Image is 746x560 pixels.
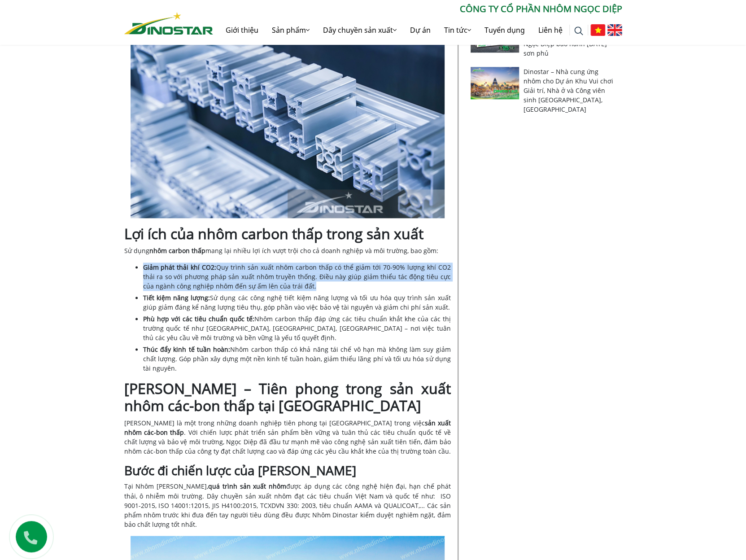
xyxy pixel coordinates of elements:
[265,16,316,44] a: Sản phẩm
[143,293,210,302] b: Tiết kiệm năng lượng:
[131,27,445,218] img: Nhôm Ngọc Diệp – Tiên phong trong sản xuất nhôm các-bon thấp tại Việt Nam
[124,224,423,243] b: Lợi ích của nhôm carbon thấp trong sản xuất
[316,16,403,44] a: Dây chuyền sản xuất
[143,345,451,372] span: Nhôm carbon thấp có khả năng tái chế vô hạn mà không làm suy giảm chất lượng. Góp phần xây dựng m...
[143,315,451,342] span: Nhôm carbon thấp đáp ứng các tiêu chuẩn khắt khe của các thị trường quốc tế như [GEOGRAPHIC_DATA]...
[149,246,205,255] b: nhôm carbon thấp
[143,315,254,323] b: Phù hợp với các tiêu chuẩn quốc tế:
[143,263,451,290] span: Quy trình sản xuất nhôm carbon thấp có thể giảm tới 70-90% lượng khí CO2 thải ra so với phương ph...
[607,24,622,36] img: English
[478,16,532,44] a: Tuyển dụng
[124,419,451,437] b: sản xuất nhôm các-bon thấp
[471,67,519,99] img: Dinostar – Nhà cung ứng nhôm cho Dự án Khu Vui chơi Giải trí, Nhà ở và Công viên sinh thái đảo Vũ...
[143,263,217,271] b: Giảm phát thải khí CO2:
[124,428,451,455] span: . Với chiến lược phát triển sản phẩm bền vững và tuân thủ các tiêu chuẩn quốc tế về chất lượng và...
[124,379,451,415] b: [PERSON_NAME] – Tiên phong trong sản xuất nhôm các-bon thấp tại [GEOGRAPHIC_DATA]
[574,26,583,35] img: search
[143,293,451,311] span: Sử dụng các công nghệ tiết kiệm năng lượng và tối ưu hóa quy trình sản xuất giúp giảm đáng kể năn...
[124,246,149,255] span: Sử dụng
[205,246,438,255] span: mang lại nhiều lợi ích vượt trội cho cả doanh nghiệp và môi trường, bao gồm:
[124,482,451,528] span: Tại Nhôm [PERSON_NAME], được áp dụng các công nghệ hiện đại, hạn chế phát thải, ô nhiễm môi trườn...
[403,16,437,44] a: Dự án
[590,24,605,36] img: Tiếng Việt
[524,67,613,114] a: Dinostar – Nhà cung ứng nhôm cho Dự án Khu Vui chơi Giải trí, Nhà ở và Công viên sinh [GEOGRAPHIC...
[219,16,265,44] a: Giới thiệu
[143,345,231,354] b: Thúc đẩy kinh tế tuần hoàn:
[124,462,356,479] b: Bước đi chiến lược của [PERSON_NAME]
[532,16,569,44] a: Liên hệ
[208,482,286,490] a: quá trình sản xuất nhôm
[124,12,213,35] img: Nhôm Dinostar
[124,419,425,427] span: [PERSON_NAME] là một trong những doanh nghiệp tiên phong tại [GEOGRAPHIC_DATA] trong việc
[213,2,622,16] p: CÔNG TY CỔ PHẦN NHÔM NGỌC DIỆP
[437,16,478,44] a: Tin tức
